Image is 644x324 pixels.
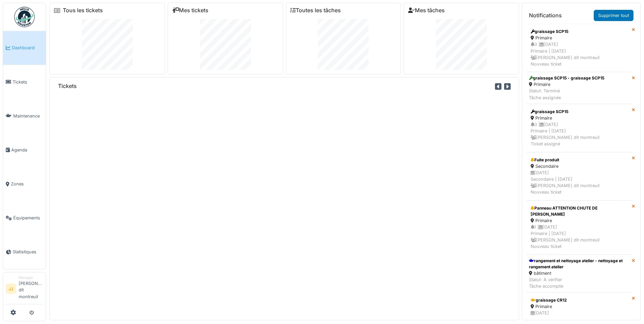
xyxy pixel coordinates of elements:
[13,113,43,119] span: Maintenance
[3,31,46,65] a: Dashboard
[526,255,632,293] a: rangement et nettoyage atelier - nettoyage et rangement atelier bâtiment Statut: À vérifierTâche ...
[6,275,43,304] a: JJ Manager[PERSON_NAME] dit montreuil
[529,81,604,88] div: Primaire
[3,201,46,235] a: Équipements
[13,249,43,255] span: Statistiques
[529,75,604,81] div: graissage SCP15 - graissage SCP15
[526,104,632,152] a: graissage SCP15 Primaire 3 |[DATE]Primaire | [DATE] [PERSON_NAME] dit montreuilTicket assigné
[19,275,43,280] div: Manager
[6,284,16,294] li: JJ
[3,133,46,167] a: Agenda
[408,7,445,14] a: Mes tâches
[531,109,627,115] div: graissage SCP15
[3,65,46,99] a: Tickets
[11,147,43,153] span: Agenda
[13,79,43,85] span: Tickets
[531,41,627,67] div: 3 | [DATE] Primaire | [DATE] [PERSON_NAME] dit montreuil Nouveau ticket
[529,270,629,276] div: bâtiment
[12,44,43,51] span: Dashboard
[58,83,77,89] h6: Tickets
[11,181,43,187] span: Zones
[529,88,604,101] div: Statut: Terminé Tâche assignée
[531,163,627,169] div: Secondaire
[531,224,627,250] div: 1 | [DATE] Primaire | [DATE] [PERSON_NAME] dit montreuil Nouveau ticket
[529,276,629,289] div: Statut: À vérifier Tâche accomplie
[531,115,627,121] div: Primaire
[13,215,43,221] span: Équipements
[529,258,629,270] div: rangement et nettoyage atelier - nettoyage et rangement atelier
[594,10,633,21] a: Supprimer tout
[14,7,35,27] img: Badge_color-CXgf-gQk.svg
[19,275,43,303] li: [PERSON_NAME] dit montreuil
[531,297,627,303] div: graissage CR12
[63,7,103,14] a: Tous les tickets
[526,200,632,255] a: Panneau ATTENTION CHUTE DE [PERSON_NAME] Primaire 1 |[DATE]Primaire | [DATE] [PERSON_NAME] dit mo...
[531,205,627,217] div: Panneau ATTENTION CHUTE DE [PERSON_NAME]
[290,7,341,14] a: Toutes les tâches
[531,217,627,224] div: Primaire
[526,24,632,72] a: graissage SCP15 Primaire 3 |[DATE]Primaire | [DATE] [PERSON_NAME] dit montreuilNouveau ticket
[531,29,627,35] div: graissage SCP15
[531,303,627,310] div: Primaire
[172,7,208,14] a: Mes tickets
[531,35,627,41] div: Primaire
[3,167,46,201] a: Zones
[526,152,632,200] a: Fuite produit Secondaire [DATE]Secondaire | [DATE] [PERSON_NAME] dit montreuilNouveau ticket
[529,12,562,19] h6: Notifications
[531,121,627,147] div: 3 | [DATE] Primaire | [DATE] [PERSON_NAME] dit montreuil Ticket assigné
[3,235,46,269] a: Statistiques
[531,169,627,196] div: [DATE] Secondaire | [DATE] [PERSON_NAME] dit montreuil Nouveau ticket
[531,157,627,163] div: Fuite produit
[526,72,632,104] a: graissage SCP15 - graissage SCP15 Primaire Statut: TerminéTâche assignée
[3,99,46,133] a: Maintenance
